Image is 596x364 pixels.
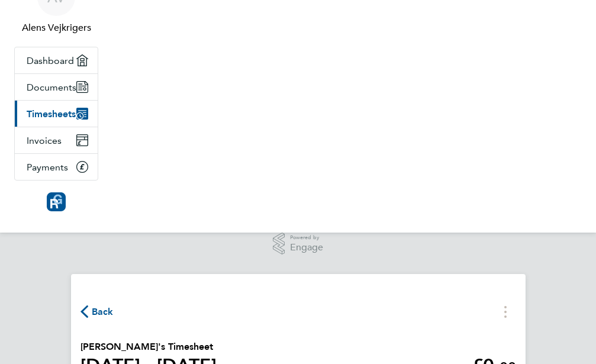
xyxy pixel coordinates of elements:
h2: [PERSON_NAME]'s Timesheet [80,340,217,354]
span: Alens Vejkrigers [14,21,98,35]
button: Timesheets Menu [495,302,516,321]
a: Timesheets [15,101,98,127]
span: Timesheets [27,108,76,120]
a: Dashboard [15,47,98,73]
span: Back [92,305,114,319]
a: Invoices [15,127,98,153]
span: Payments [27,162,68,173]
button: Back [80,304,114,319]
span: Dashboard [27,55,74,66]
a: Powered byEngage [273,233,323,255]
a: Payments [15,154,98,180]
a: Go to home page [14,192,98,211]
span: Engage [290,243,323,253]
span: Powered by [290,233,323,243]
img: resourcinggroup-logo-retina.png [47,192,66,211]
span: Invoices [27,135,62,146]
span: Documents [27,82,76,93]
a: Documents [15,74,98,100]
